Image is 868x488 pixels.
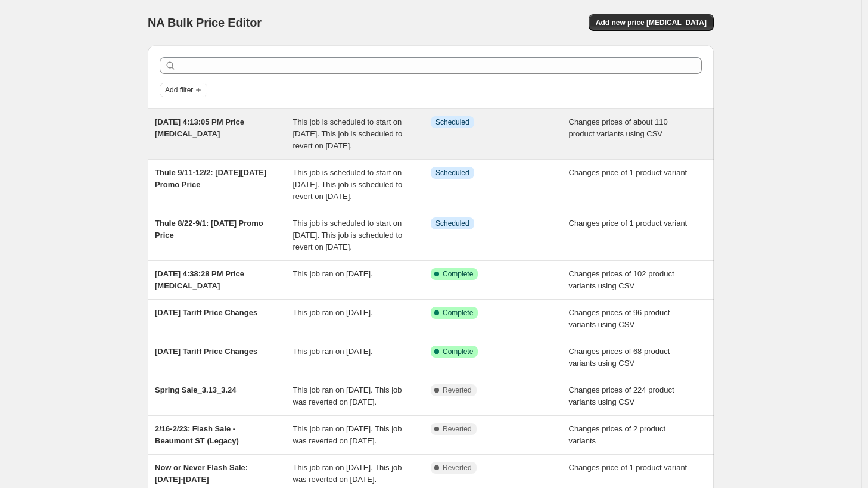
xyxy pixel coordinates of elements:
[569,424,666,445] span: Changes prices of 2 product variants
[435,219,469,228] span: Scheduled
[155,463,248,484] span: Now or Never Flash Sale: [DATE]-[DATE]
[569,308,670,329] span: Changes prices of 96 product variants using CSV
[160,83,207,97] button: Add filter
[293,219,403,251] span: This job is scheduled to start on [DATE]. This job is scheduled to revert on [DATE].
[443,386,472,395] span: Reverted
[148,16,262,29] span: NA Bulk Price Editor
[435,117,469,127] span: Scheduled
[435,168,469,178] span: Scheduled
[155,386,237,394] span: Spring Sale_3.13_3.24
[443,308,473,318] span: Complete
[155,219,263,240] span: Thule 8/22-9/1: [DATE] Promo Price
[569,168,687,177] span: Changes price of 1 product variant
[155,269,244,290] span: [DATE] 4:38:28 PM Price [MEDICAL_DATA]
[293,347,373,356] span: This job ran on [DATE].
[569,117,668,138] span: Changes prices of about 110 product variants using CSV
[155,424,239,445] span: 2/16-2/23: Flash Sale - Beaumont ST (Legacy)
[293,463,402,484] span: This job ran on [DATE]. This job was reverted on [DATE].
[165,85,193,95] span: Add filter
[293,386,402,406] span: This job ran on [DATE]. This job was reverted on [DATE].
[293,424,402,445] span: This job ran on [DATE]. This job was reverted on [DATE].
[293,168,403,201] span: This job is scheduled to start on [DATE]. This job is scheduled to revert on [DATE].
[443,347,473,356] span: Complete
[293,269,373,278] span: This job ran on [DATE].
[443,269,473,279] span: Complete
[155,308,257,317] span: [DATE] Tariff Price Changes
[293,117,403,150] span: This job is scheduled to start on [DATE]. This job is scheduled to revert on [DATE].
[155,347,257,356] span: [DATE] Tariff Price Changes
[155,117,244,138] span: [DATE] 4:13:05 PM Price [MEDICAL_DATA]
[569,269,674,290] span: Changes prices of 102 product variants using CSV
[293,308,373,317] span: This job ran on [DATE].
[569,219,687,228] span: Changes price of 1 product variant
[569,347,670,368] span: Changes prices of 68 product variants using CSV
[589,14,714,31] button: Add new price [MEDICAL_DATA]
[443,424,472,434] span: Reverted
[155,168,266,189] span: Thule 9/11-12/2: [DATE][DATE] Promo Price
[443,463,472,473] span: Reverted
[569,386,674,406] span: Changes prices of 224 product variants using CSV
[569,463,687,472] span: Changes price of 1 product variant
[596,18,707,27] span: Add new price [MEDICAL_DATA]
